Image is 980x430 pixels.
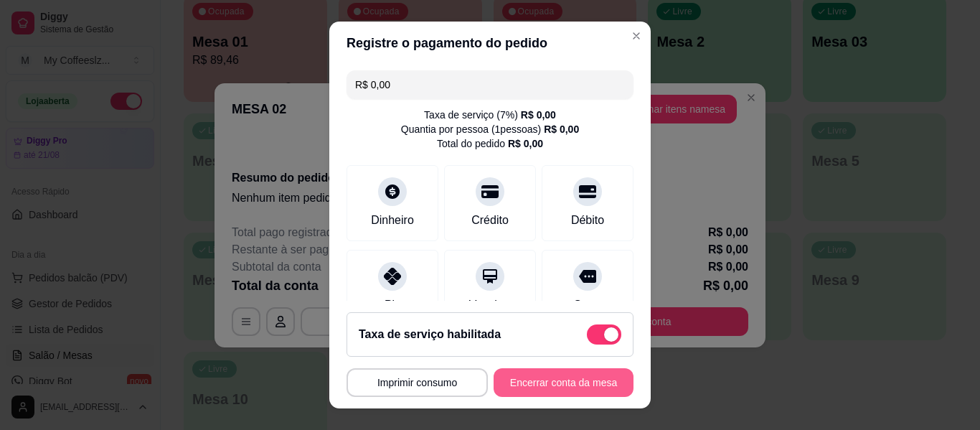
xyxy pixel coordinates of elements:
[424,108,556,122] div: Taxa de serviço ( 7 %)
[355,70,625,99] input: Ex.: hambúrguer de cordeiro
[359,326,501,343] h2: Taxa de serviço habilitada
[625,24,648,47] button: Close
[385,296,400,314] div: Pix
[571,212,604,229] div: Débito
[469,296,512,314] div: Voucher
[521,108,556,122] div: R$ 0,00
[401,122,579,136] div: Quantia por pessoa ( 1 pessoas)
[573,296,602,314] div: Outro
[544,122,579,136] div: R$ 0,00
[329,22,651,65] header: Registre o pagamento do pedido
[508,136,543,151] div: R$ 0,00
[347,368,488,397] button: Imprimir consumo
[471,212,509,229] div: Crédito
[437,136,543,151] div: Total do pedido
[494,368,633,397] button: Encerrar conta da mesa
[371,212,414,229] div: Dinheiro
